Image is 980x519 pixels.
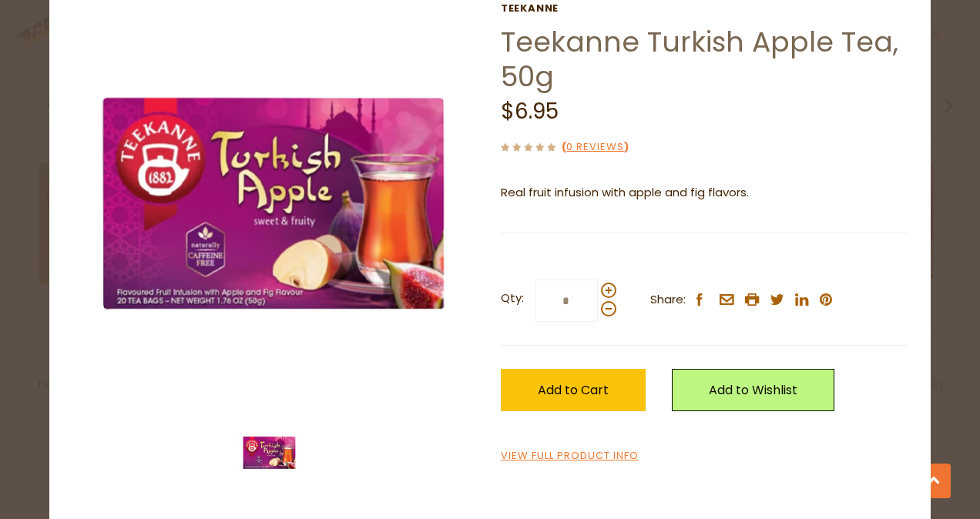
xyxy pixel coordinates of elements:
[501,22,898,96] a: Teekanne Turkish Apple Tea, 50g
[501,96,559,126] span: $6.95
[535,280,598,322] input: Qty:
[501,183,908,203] p: Real fruit infusion with apple and fig flavors.
[562,139,629,154] span: ( )
[566,139,624,156] a: 0 Reviews
[650,290,686,310] span: Share:
[75,2,477,404] img: Teekanne Turkish Apple
[501,289,524,308] strong: Qty:
[501,2,908,15] a: Teekanne
[501,448,639,464] a: View Full Product Info
[501,369,646,411] button: Add to Cart
[538,381,609,399] span: Add to Cart
[672,369,834,411] a: Add to Wishlist
[239,422,300,484] img: Teekanne Turkish Apple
